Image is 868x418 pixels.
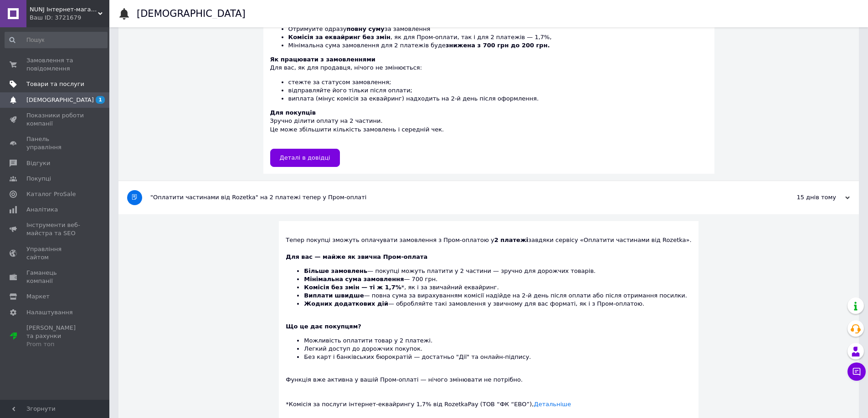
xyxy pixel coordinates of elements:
[150,193,759,201] div: "Оплатити частинами від Rozetka" на 2 платежі тепер у Пром-оплаті
[304,267,367,274] b: Більше замовлень
[270,55,708,103] div: Для вас, як для продавця, нічого не змінюється:
[304,267,691,275] li: — покупці можуть платити у 2 частини — зручно для дорожчих товарів.
[304,276,404,282] b: Мінімальна сума замовлення
[270,109,708,142] div: Зручно ділити оплату на 2 частини. Це може збільшити кількість замовлень і середній чек.
[304,300,388,307] b: Жодних додаткових дій
[286,401,534,408] i: *Комісія за послуги інтернет-еквайрингу 1,7% від RozetkaPay (ТОВ “ФК “ЕВО”),
[288,78,708,86] li: стежте за статусом замовлення;
[304,337,691,345] li: Можливість оплатити товар у 2 платежі.
[26,245,84,262] span: Управління сайтом
[286,236,691,244] div: Тепер покупці зможуть оплачувати замовлення з Пром-оплатою у завдяки сервісу «Оплатити частинами ...
[26,175,51,183] span: Покупці
[346,25,384,32] b: повну суму
[96,96,105,104] span: 1
[26,56,84,73] span: Замовлення та повідомлення
[5,32,108,48] input: Пошук
[304,283,691,292] li: *, як і за звичайний еквайринг.
[26,190,76,198] span: Каталог ProSale
[334,292,364,299] b: швидше
[304,292,333,299] b: Виплати
[288,34,391,40] b: Комісія за еквайринг без змін
[26,308,73,317] span: Налаштування
[26,159,50,167] span: Відгуки
[304,275,691,283] li: — 700 грн.
[26,96,94,104] span: [DEMOGRAPHIC_DATA]
[446,42,550,49] b: знижена з 700 грн до 200 грн.
[288,95,708,103] li: виплата (мінус комісія за еквайринг) надходить на 2-й день після оформлення.
[304,353,691,361] li: Без карт і банківських бюрократій — достатньо "Дії" та онлайн-підпису.
[270,109,316,116] b: Для покупців
[137,8,246,19] h1: [DEMOGRAPHIC_DATA]
[847,363,866,381] button: Чат з покупцем
[286,253,427,260] b: Для вас — майже як звична Пром-оплата
[26,340,84,348] div: Prom топ
[26,292,50,301] span: Маркет
[26,221,84,237] span: Інструменти веб-майстра та SEO
[286,323,361,330] b: Що це дає покупцям?
[304,300,691,308] li: — обробляйте такі замовлення у звичному для вас форматі, як і з Пром-оплатою.
[304,284,401,291] b: Комісія без змін — ті ж 1,7%
[286,253,691,384] div: Функція вже активна у вашій Пром-оплаті — нічого змінювати не потрібно.
[30,14,109,22] div: Ваш ID: 3721679
[280,154,330,161] span: Деталі в довідці
[304,345,691,353] li: Легкий доступ до дорожчих покупок.
[26,206,58,214] span: Аналітика
[288,25,708,33] li: Отримуйте одразу за замовлення
[494,237,529,243] b: 2 платежі
[270,56,375,63] b: Як працювати з замовленнями
[759,193,850,201] div: 15 днів тому
[26,135,84,151] span: Панель управління
[288,33,708,41] li: , як для Пром-оплати, так і для 2 платежів — 1,7%,
[270,149,340,167] a: Деталі в довідці
[288,86,708,95] li: відправляйте його тільки після оплати;
[288,41,708,50] li: Мінімальна сума замовлення для 2 платежів буде
[26,269,84,285] span: Гаманець компанії
[26,111,84,128] span: Показники роботи компанії
[26,80,84,88] span: Товари та послуги
[304,292,691,300] li: — повна сума за вирахуванням комісії надійде на 2-й день після оплати або після отримання посилки.
[534,401,571,408] a: Детальніше
[26,324,84,349] span: [PERSON_NAME] та рахунки
[30,5,98,14] span: NUNJ Інтернет-магазин підшипників та ременів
